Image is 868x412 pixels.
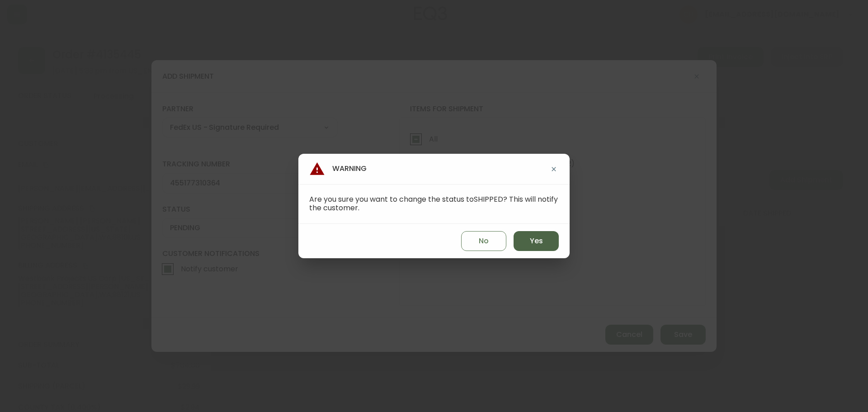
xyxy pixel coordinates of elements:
[514,231,559,251] button: Yes
[309,194,558,213] span: Are you sure you want to change the status to SHIPPED ? This will notify the customer.
[530,236,543,246] span: Yes
[309,161,367,177] h4: Warning
[479,236,489,246] span: No
[461,231,506,251] button: No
